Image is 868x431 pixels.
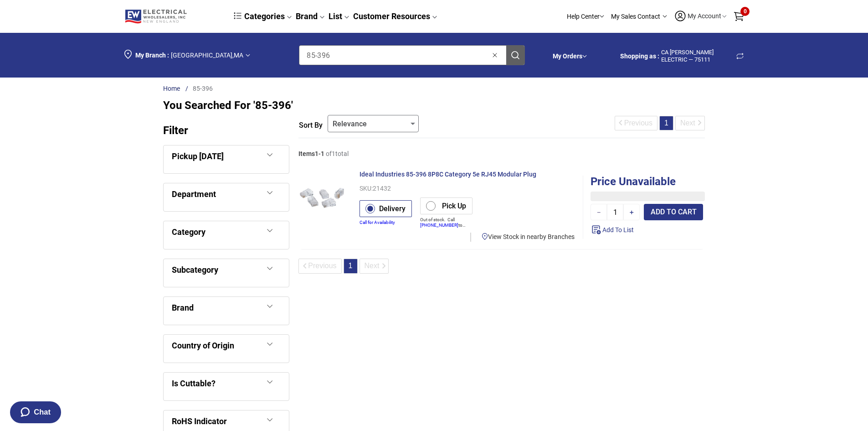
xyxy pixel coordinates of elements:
div: Section row [163,85,705,92]
button: Next [675,116,705,130]
div: Section row [298,114,419,132]
div: Name for product Ideal Industries 85-396 8P8C Category 5e RJ45 Modular Plug [360,166,583,183]
div: Section row [298,259,704,273]
span: My Branch : [135,52,169,59]
a: Categories [234,11,292,21]
span: Sort by [299,119,323,131]
a: Call for Availability [360,220,395,225]
span: Change Shopping Account [736,51,744,62]
button: Search Products [506,46,524,65]
div: Section row [360,197,583,242]
div: Section row [496,5,744,28]
div: Is Cuttable? [172,379,281,388]
div: Country of Origin [172,341,281,350]
button: Sort by Relevance [328,115,419,132]
button: − [591,204,607,220]
button: Previous [298,259,341,273]
button: + [623,204,640,220]
div: My Orders [553,43,587,69]
button: Clear search field [491,46,506,65]
div: Section row [539,43,744,69]
img: Arrow [663,15,667,18]
span: CA [PERSON_NAME] ELECTRIC — 75111 [661,49,734,63]
span: My Account [687,12,722,20]
img: Arrow [246,54,250,57]
button: 1 [659,116,673,130]
div: Subcategory [172,265,281,275]
span: Brand [172,303,194,312]
a: Customer Resources [353,11,437,21]
span: RoHS Indicator [172,416,227,426]
a: List [329,11,349,21]
div: Add To List [591,224,634,235]
span: Country of Origin [172,341,234,350]
div: Section row [553,43,587,69]
button: My Account [674,10,727,24]
button: Chat [9,400,62,424]
span: 0 [740,7,750,16]
p: Filter [163,125,188,136]
section: Product Ideal Industries 85-396 8P8C Category 5e RJ45 Modular Plug [298,158,704,249]
div: Section row [163,95,705,114]
a: My Orders [553,52,582,60]
span: Pickup [DATE] [172,151,224,161]
label: Delivery [360,204,406,216]
div: Help Center [567,5,604,28]
span: Is Cuttable? [172,379,216,388]
div: Section row [124,40,539,71]
button: Next [360,259,389,273]
input: Clear search fieldSearch Products [299,46,492,65]
span: Relevance [328,119,367,128]
label: Pick Up [421,201,466,213]
span: Subcategory [172,265,218,275]
div: Section row [298,114,704,138]
a: Home Link [163,85,184,92]
div: Section row [298,164,704,244]
span: Chat [34,408,51,416]
p: of 1 total [298,150,349,157]
span: [GEOGRAPHIC_DATA] , MA [171,52,243,59]
span: － [596,208,602,216]
div: Section row [124,40,744,71]
a: View product details for Ideal Industries 85-396 8P8C Category 5e RJ45 Modular Plug [298,158,704,249]
div: ＋ [628,208,635,216]
span: Category [172,227,205,237]
div: My Sales Contact [611,5,667,28]
button: Out of stock. Call [PHONE_NUMBER]to confirm pick up [420,217,473,228]
button: Call for Availability [360,220,412,225]
a: Logo [124,9,217,24]
span: Items 1 - 1 [298,150,324,157]
span: Add To List [602,226,634,234]
div: RoHS Indicator [172,416,281,426]
span: CA SENECAL ELECTRIC - 75111 [620,52,661,60]
a: [PHONE_NUMBER] [420,223,458,228]
div: Section row [298,166,704,242]
img: Logo [124,9,190,24]
div: Brand [172,303,281,312]
a: 85-396 [193,85,213,92]
div: Section row [642,204,705,220]
div: You searched for '85-396' [163,99,705,112]
img: Repeat Icon [736,51,744,62]
button: 1 [344,259,358,273]
div: Category [172,227,281,237]
p: Help Center [567,12,600,21]
div: Image from product Ideal Industries 85-396 8P8C Category 5e RJ45 Modular Plug [298,173,345,221]
div: Department [172,189,281,199]
img: dcb64e45f5418a636573a8ace67a09fc.svg [234,12,241,19]
p: Out of stock. Call to confirm pick up [420,217,473,228]
div: Pickup [DATE] [172,151,281,161]
div: Section row [591,204,704,222]
span: View Stock in nearby Branches [488,233,575,240]
span: Department [172,189,216,199]
img: Ideal Industries 85-396 8P8C Category 5e RJ45 Modular Plug [298,173,345,219]
button: ADD TO CART [644,204,703,220]
a: Brand [296,11,325,21]
button: Previous [615,116,657,130]
span: Ideal Industries 85-396 8P8C Category 5e RJ45 Modular Plug [360,171,536,178]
